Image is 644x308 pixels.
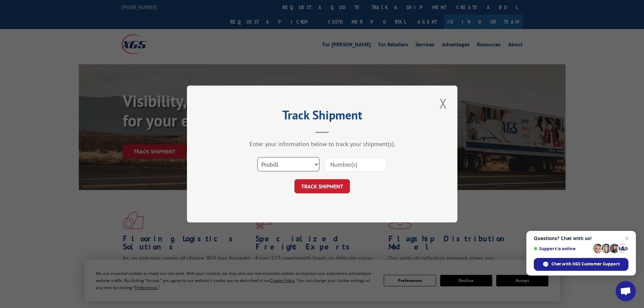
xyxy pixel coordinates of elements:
[437,94,449,113] button: Close modal
[325,157,387,171] input: Number(s)
[534,246,591,251] span: Support is online
[616,281,636,301] a: Open chat
[534,236,628,241] span: Questions? Chat with us!
[294,179,350,193] button: TRACK SHIPMENT
[221,140,424,148] div: Enter your information below to track your shipment(s).
[551,261,620,267] span: Chat with XGS Customer Support
[534,258,628,271] span: Chat with XGS Customer Support
[221,110,424,123] h2: Track Shipment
